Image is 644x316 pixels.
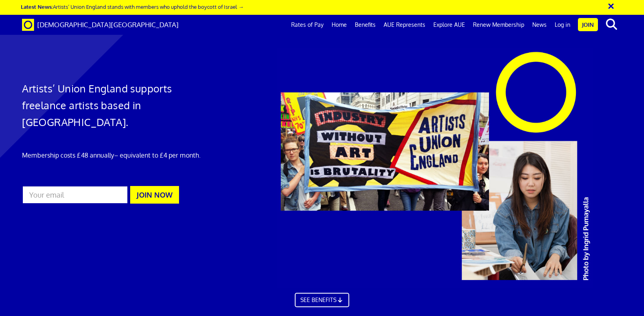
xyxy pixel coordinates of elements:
button: JOIN NOW [130,186,179,204]
a: Home [328,15,351,35]
a: Rates of Pay [287,15,328,35]
a: Log in [551,15,574,35]
strong: Latest News: [21,3,53,10]
h1: Artists’ Union England supports freelance artists based in [GEOGRAPHIC_DATA]. [22,80,214,130]
a: Explore AUE [429,15,469,35]
a: Renew Membership [469,15,528,35]
a: SEE BENEFITS [295,296,349,310]
a: Latest News:Artists’ Union England stands with members who uphold the boycott of Israel → [21,3,244,10]
input: Your email [22,186,128,204]
button: search [600,16,624,33]
a: News [528,15,551,35]
span: [DEMOGRAPHIC_DATA][GEOGRAPHIC_DATA] [37,20,179,29]
p: Membership costs £48 annually – equivalent to £4 per month. [22,150,214,160]
a: Brand [DEMOGRAPHIC_DATA][GEOGRAPHIC_DATA] [16,15,185,35]
a: Benefits [351,15,380,35]
a: AUE Represents [380,15,429,35]
a: Join [578,18,598,31]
